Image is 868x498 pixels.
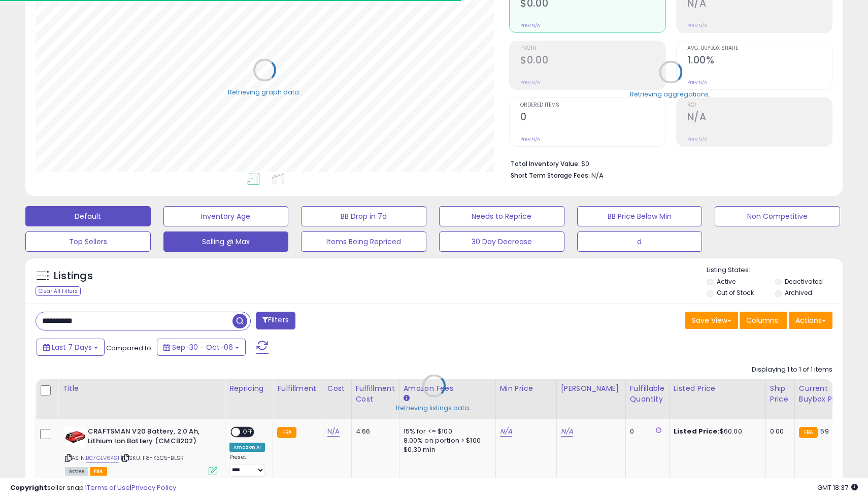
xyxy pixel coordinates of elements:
strong: Copyright [10,483,47,492]
div: seller snap | | [10,483,176,493]
button: Selling @ Max [163,231,289,252]
button: 30 Day Decrease [439,231,564,252]
div: Retrieving graph data.. [228,87,302,96]
button: d [577,231,703,252]
div: Retrieving aggregations.. [630,89,712,98]
button: Inventory Age [163,206,289,226]
div: Retrieving listings data.. [396,404,472,413]
button: Items Being Repriced [301,231,426,252]
button: Top Sellers [25,231,151,252]
button: BB Drop in 7d [301,206,426,226]
button: Default [25,206,151,226]
button: Needs to Reprice [439,206,564,226]
button: Non Competitive [715,206,840,226]
button: BB Price Below Min [577,206,703,226]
